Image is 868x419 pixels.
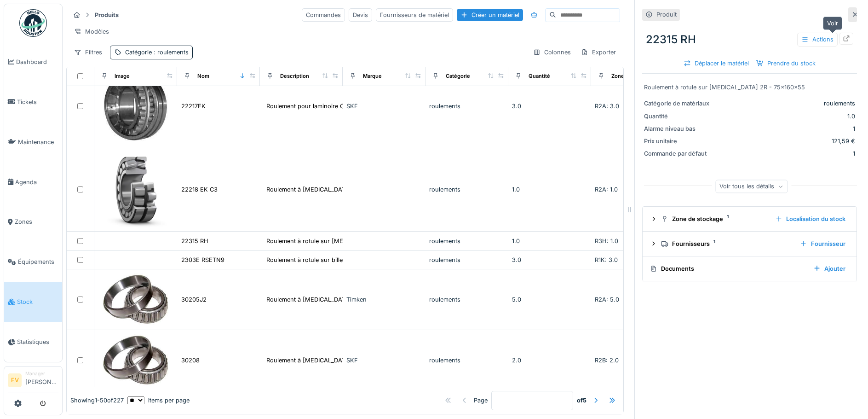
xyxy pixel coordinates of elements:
span: R2A: 1.0 [595,186,618,193]
div: 1 [717,149,855,158]
div: Filtres [70,46,106,59]
div: Marque [363,72,382,80]
span: : roulements [152,49,189,56]
div: Showing 1 - 50 of 227 [70,396,124,405]
div: Déplacer le matériel [680,57,753,70]
div: Manager [25,370,58,377]
span: Dashboard [16,58,58,66]
span: Zones [15,217,58,226]
div: roulements [429,356,505,365]
a: FV Manager[PERSON_NAME] [8,370,58,392]
a: Équipements [4,242,62,282]
div: Timken [346,295,422,304]
div: Prendre du stock [753,57,819,70]
img: 22217EK [98,69,173,144]
li: [PERSON_NAME] [25,370,58,390]
div: roulements [429,256,505,264]
a: Zones [4,202,62,242]
span: R2B: 2.0 [595,357,619,364]
div: Roulement à rotule sur billes double rangées - ... [266,256,403,264]
a: Agenda [4,162,62,202]
li: FV [8,373,22,387]
div: 22315 RH [642,28,857,52]
div: Voir tous les détails [715,180,788,193]
div: Alarme niveau bas [644,124,713,133]
div: 30205J2 [181,295,207,304]
div: Page [474,396,488,405]
a: Maintenance [4,122,62,162]
div: Catégorie [446,72,470,80]
div: roulements [429,102,505,111]
div: Roulement à rotule sur [MEDICAL_DATA] 2R - 75x160x55 [266,237,427,245]
div: Roulement pour laminoire C2 - 85x150x36 [266,102,386,111]
div: 121,59 € [717,137,855,145]
div: Prix unitaire [644,137,713,145]
div: Actions [797,33,838,46]
div: 3.0 [512,102,587,111]
span: R2A: 5.0 [595,296,619,303]
a: Dashboard [4,42,62,82]
div: 3.0 [512,256,587,264]
div: 1 [717,124,855,133]
summary: DocumentsAjouter [646,260,853,277]
div: Colonnes [529,46,575,59]
div: Produit [656,10,677,19]
div: Modèles [70,25,113,38]
div: Roulement à [MEDICAL_DATA] coniques - [266,356,384,365]
a: Statistiques [4,322,62,362]
span: R2A: 3.0 [595,103,619,110]
div: Commande par défaut [644,149,713,158]
div: roulements [429,237,505,245]
div: Voir [823,17,842,30]
div: Documents [650,264,806,273]
div: Description [280,72,309,80]
div: Roulement à [MEDICAL_DATA] côniques - 25x52x17 [266,295,413,304]
div: 2303E RSETN9 [181,256,224,264]
span: Agenda [15,178,58,186]
img: 22218 EK C3 [98,152,173,227]
div: 22217EK [181,102,206,111]
a: Stock [4,282,62,322]
summary: Zone de stockage1Localisation du stock [646,210,853,227]
span: Stock [17,297,58,306]
div: Ajouter [810,262,849,275]
span: R1K: 3.0 [595,256,618,263]
div: 30208 [181,356,200,365]
span: R3H: 1.0 [595,238,618,244]
div: Fournisseurs [661,239,793,248]
span: Équipements [18,257,58,266]
div: SKF [346,356,422,365]
div: Catégorie de matériaux [644,99,713,108]
div: items per page [127,396,190,405]
div: Créer un matériel [457,9,523,21]
div: Roulement à [MEDICAL_DATA] cylindrique simple rangée ... [266,185,432,194]
div: 1.0 [717,112,855,121]
div: 2.0 [512,356,587,365]
div: roulements [429,295,505,304]
div: SKF [346,102,422,111]
div: Fournisseurs de matériel [376,8,453,22]
img: Badge_color-CXgf-gQk.svg [19,9,47,37]
div: Roulement à rotule sur [MEDICAL_DATA] 2R - 75x160x55 [644,83,855,92]
div: 1.0 [512,237,587,245]
div: 5.0 [512,295,587,304]
div: 22218 EK C3 [181,185,218,194]
span: Maintenance [18,138,58,146]
img: 30205J2 [98,273,173,326]
div: Nom [197,72,209,80]
div: 22315 RH [181,237,208,245]
a: Tickets [4,82,62,122]
div: Image [115,72,130,80]
div: Exporter [577,46,620,59]
div: 1.0 [512,185,587,194]
div: Quantité [644,112,713,121]
div: Fournisseur [796,238,849,250]
div: roulements [429,185,505,194]
span: Statistiques [17,338,58,346]
div: Zone de stockage [611,72,656,80]
div: Quantité [529,72,550,80]
div: Commandes [302,8,345,22]
strong: of 5 [577,396,586,405]
div: Localisation du stock [771,213,849,225]
span: Tickets [17,98,58,106]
